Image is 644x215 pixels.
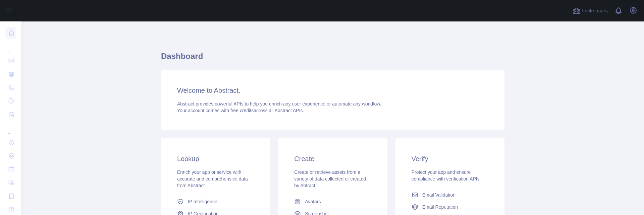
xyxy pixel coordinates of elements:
span: Avatars [305,198,321,205]
h1: Dashboard [161,51,504,67]
span: Abstract provides powerful APIs to help you enrich any user experience or automate any workflow. [177,101,381,106]
a: IP Intelligence [174,196,257,208]
span: Invite users [582,7,608,15]
h3: Welcome to Abstract. [177,86,488,95]
h3: Create [294,154,371,163]
span: Email Validation [422,192,455,198]
div: ... [5,122,16,135]
span: Your account comes with across all Abstract APIs. [177,108,304,113]
span: IP Intelligence [188,198,217,205]
a: Avatars [291,196,374,208]
h3: Lookup [177,154,254,163]
a: Email Validation [409,189,491,201]
h3: Verify [412,154,488,163]
span: Protect your app and ensure compliance with verification APIs [412,169,480,182]
span: Enrich your app or service with accurate and comprehensive data from Abstract [177,169,248,188]
span: Create or retrieve assets from a variety of data collected or created by Abtract [294,169,366,188]
span: Email Reputation [422,204,458,210]
span: free credits [230,108,254,113]
button: Invite users [571,5,609,16]
a: Email Reputation [409,201,491,213]
div: ... [5,40,16,54]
